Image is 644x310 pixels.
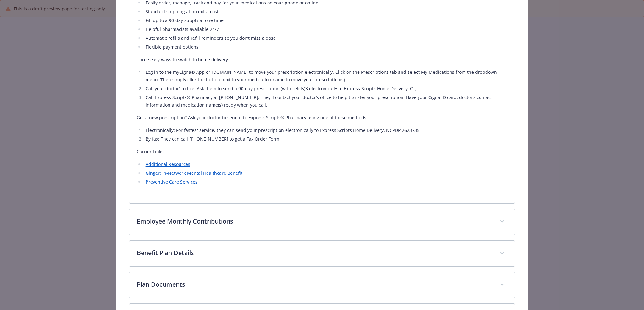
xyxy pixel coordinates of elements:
p: Three easy ways to switch to home delivery [137,56,508,63]
li: By fax: They can call [PHONE_NUMBER] to get a Fax Order Form. [144,135,508,143]
li: Automatic refills and refill reminders so you don’t miss a dose [144,34,508,42]
li: Call your doctor’s office. Ask them to send a 90-day prescription (with refills)3 electronically ... [144,85,508,92]
li: Fill up to a 90-day supply at one time [144,17,508,24]
li: Standard shipping at no extra cost [144,8,508,15]
a: Ginger: In-Network Mental Healthcare Benefit [146,170,242,176]
div: Plan Documents [129,272,515,298]
li: Call Express Scripts® Pharmacy at [PHONE_NUMBER]. They’ll contact your doctor’s office to help tr... [144,94,508,109]
p: Carrier Links [137,148,508,155]
div: Benefit Plan Details [129,241,515,266]
a: Preventive Care Services [146,179,197,185]
p: Got a new prescription? Ask your doctor to send it to Express Scripts® Pharmacy using one of thes... [137,114,508,121]
p: Plan Documents [137,280,492,289]
div: Employee Monthly Contributions [129,209,515,235]
li: Helpful pharmacists available 24/7 [144,26,508,33]
p: Employee Monthly Contributions [137,217,492,226]
li: Electronically: For fastest service, they can send your prescription electronically to Express Sc... [144,126,508,134]
a: Additional Resources [146,161,190,167]
li: Log in to the myCigna® App or [DOMAIN_NAME] to move your prescription electronically. Click on th... [144,68,508,84]
li: Flexible payment options [144,43,508,51]
p: Benefit Plan Details [137,248,492,258]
